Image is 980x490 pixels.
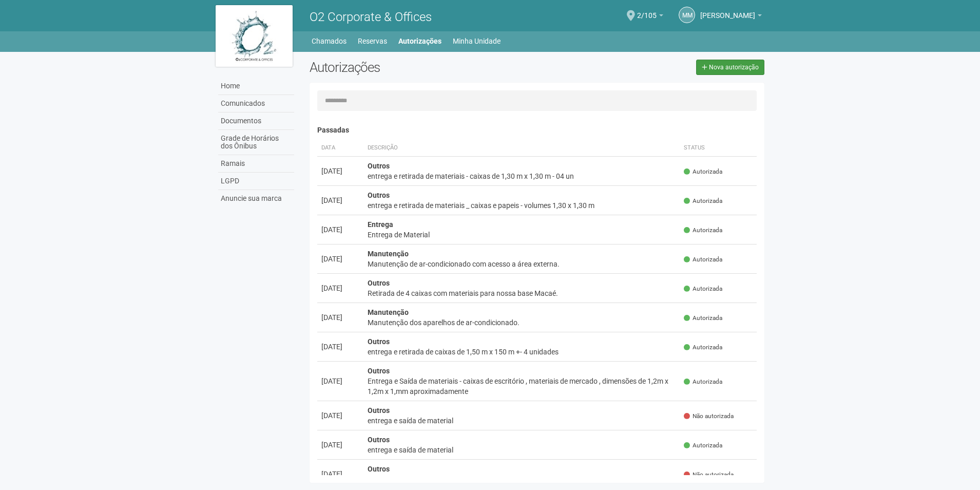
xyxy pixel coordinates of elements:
[368,474,676,484] div: entrega e saída de materiais
[680,140,757,157] th: Status
[218,112,294,130] a: Documentos
[368,288,676,298] div: Retirada de 4 caixas com materiais para nossa base Macaé.
[684,470,734,479] span: Não autorizada
[363,140,680,157] th: Descrição
[321,166,359,176] div: [DATE]
[321,195,359,205] div: [DATE]
[368,416,676,426] div: entrega e saída de material
[368,337,390,346] strong: Outros
[218,95,294,112] a: Comunicados
[321,469,359,479] div: [DATE]
[398,34,441,48] a: Autorizações
[321,283,359,293] div: [DATE]
[218,155,294,173] a: Ramais
[218,190,294,207] a: Anuncie sua marca
[684,314,722,323] span: Autorizada
[684,197,722,205] span: Autorizada
[310,10,432,24] span: O2 Corporate & Offices
[684,378,722,386] span: Autorizada
[368,347,676,357] div: entrega e retirada de caixas de 1,50 m x 150 m +- 4 unidades
[368,436,390,444] strong: Outros
[317,140,363,157] th: Data
[321,342,359,352] div: [DATE]
[684,226,722,235] span: Autorizada
[684,412,734,421] span: Não autorizada
[700,2,755,20] span: Marcelo Marins
[637,2,657,20] span: 2/105
[368,171,676,181] div: entrega e retirada de materiais - caixas de 1,30 m x 1,30 m - 04 un
[321,410,359,421] div: [DATE]
[368,317,676,328] div: Manutenção dos aparelhos de ar-condicionado.
[700,13,762,21] a: [PERSON_NAME]
[312,34,347,48] a: Chamados
[368,367,390,375] strong: Outros
[317,126,757,134] h4: Passadas
[368,308,409,316] strong: Manutenção
[321,440,359,450] div: [DATE]
[321,312,359,323] div: [DATE]
[216,5,293,67] img: logo.jpg
[679,7,695,23] a: MM
[218,130,294,155] a: Grade de Horários dos Ônibus
[358,34,387,48] a: Reservas
[368,220,393,229] strong: Entrega
[368,250,409,258] strong: Manutenção
[709,64,759,71] span: Nova autorização
[321,254,359,264] div: [DATE]
[684,441,722,450] span: Autorizada
[368,406,390,414] strong: Outros
[368,162,390,170] strong: Outros
[684,255,722,264] span: Autorizada
[368,445,676,455] div: entrega e saída de material
[368,200,676,211] div: entrega e retirada de materiais _ caixas e papeis - volumes 1,30 x 1,30 m
[321,376,359,386] div: [DATE]
[684,343,722,352] span: Autorizada
[218,78,294,95] a: Home
[696,60,764,75] a: Nova autorização
[321,224,359,235] div: [DATE]
[368,259,676,269] div: Manutenção de ar-condicionado com acesso a área externa.
[218,173,294,190] a: LGPD
[684,285,722,293] span: Autorizada
[368,465,390,473] strong: Outros
[684,167,722,176] span: Autorizada
[310,60,529,75] h2: Autorizações
[637,13,663,21] a: 2/105
[368,376,676,397] div: Entrega e Saída de materiais - caixas de escritório , materiais de mercado , dimensões de 1,2m x ...
[368,279,390,287] strong: Outros
[368,230,676,240] div: Entrega de Material
[453,34,501,48] a: Minha Unidade
[368,191,390,199] strong: Outros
